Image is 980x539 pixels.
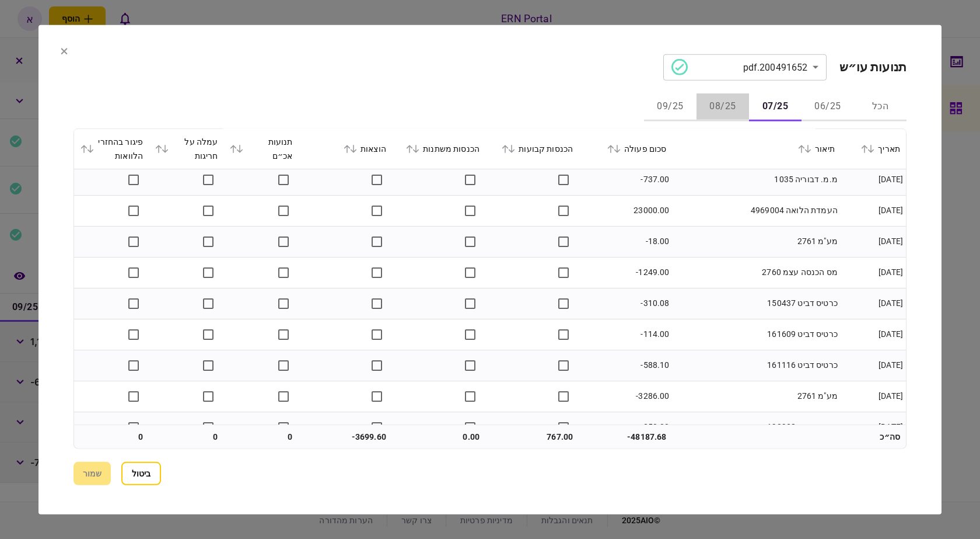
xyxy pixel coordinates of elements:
td: [DATE] [841,350,906,381]
td: [DATE] [841,288,906,319]
div: תאריך [846,141,900,155]
td: מס הכנסה עצמ 2760 [672,257,840,288]
div: הכנסות משתנות [398,141,480,155]
td: -48187.68 [579,425,672,448]
td: [DATE] [841,226,906,257]
button: ביטול [121,462,161,485]
div: תנועות אכ״ם [229,134,292,162]
td: -18.00 [579,226,672,257]
td: [DATE] [841,257,906,288]
td: כרטיס דביט 150437 [672,288,840,319]
td: [DATE] [841,412,906,443]
td: 0.00 [392,425,485,448]
button: 06/25 [801,93,854,121]
td: -250.00 [579,412,672,443]
div: תיאור [678,141,834,155]
td: כרטיס דביט 161116 [672,350,840,381]
td: 0 [149,425,223,448]
td: מע"מ 2761 [672,226,840,257]
td: [DATE] [841,319,906,350]
div: 200491652.pdf [671,59,808,75]
h2: תנועות עו״ש [839,60,907,74]
div: סכום פעולה [584,141,666,155]
td: 767.00 [485,425,579,448]
td: -310.08 [579,288,672,319]
td: -1249.00 [579,257,672,288]
td: [DATE] [841,164,906,195]
td: 0 [74,425,149,448]
button: 09/25 [644,93,696,121]
td: מ.מ. דבוריה 1035 [672,164,840,195]
td: העמדת הלואה 4969004 [672,195,840,226]
div: עמלה על חריגות [155,134,218,162]
td: -114.00 [579,319,672,350]
td: -3286.00 [579,381,672,412]
td: סה״כ [841,425,906,448]
td: -737.00 [579,164,672,195]
td: כרטיס דביט 190938 [672,412,840,443]
td: [DATE] [841,381,906,412]
div: הוצאות [304,141,386,155]
button: 08/25 [696,93,749,121]
td: -588.10 [579,350,672,381]
td: מע"מ 2761 [672,381,840,412]
div: פיגור בהחזרי הלוואות [80,134,143,162]
td: כרטיס דביט 161609 [672,319,840,350]
td: 23000.00 [579,195,672,226]
button: 07/25 [749,93,801,121]
td: [DATE] [841,195,906,226]
td: -3699.60 [299,425,392,448]
button: הכל [854,93,907,121]
td: 0 [223,425,298,448]
div: הכנסות קבועות [491,141,573,155]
